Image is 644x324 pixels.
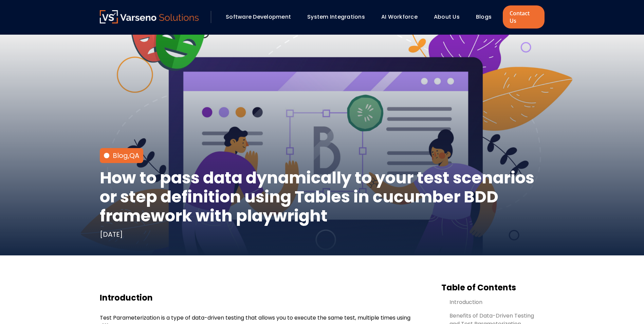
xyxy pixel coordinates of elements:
[100,168,545,226] h1: How to pass data dynamically to your test scenarios or step definition using Tables in cucumber B...
[129,151,139,160] a: QA
[441,283,545,293] h3: Table of Contents
[473,11,501,23] div: Blogs
[113,151,139,160] div: ,
[434,13,460,21] a: About Us
[304,11,374,23] div: System Integrations
[226,13,291,21] a: Software Development
[307,13,365,21] a: System Integrations
[378,11,427,23] div: AI Workforce
[100,230,123,239] div: [DATE]
[476,13,492,21] a: Blogs
[222,11,300,23] div: Software Development
[100,293,430,303] h3: Introduction
[100,10,199,24] a: Varseno Solutions – Product Engineering & IT Services
[430,11,469,23] div: About Us
[113,151,128,160] a: Blog
[100,10,199,23] img: Varseno Solutions – Product Engineering & IT Services
[441,298,545,306] a: Introduction
[381,13,418,21] a: AI Workforce
[503,5,544,29] a: Contact Us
